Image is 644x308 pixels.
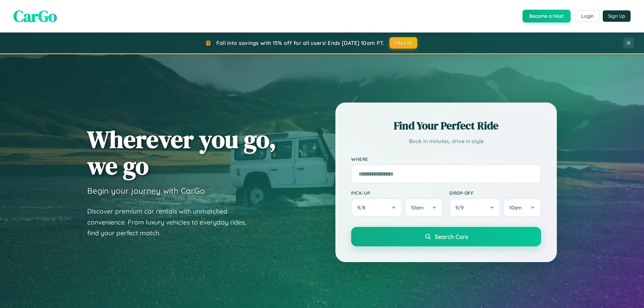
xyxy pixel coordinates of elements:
[351,198,402,217] button: 9/8
[509,204,522,211] span: 10am
[405,198,443,217] button: 10am
[449,190,541,196] label: Drop-off
[351,190,443,196] label: Pick-up
[87,186,205,196] h3: Begin your journey with CarGo
[87,206,255,239] p: Discover premium car rentals with unmatched convenience. From luxury vehicles to everyday rides, ...
[87,126,276,179] h1: Wherever you go, we go
[449,198,500,217] button: 9/9
[576,10,599,22] button: Login
[503,198,541,217] button: 10am
[13,5,57,27] span: CarGo
[603,10,631,22] button: Sign Up
[435,233,468,240] span: Search Cars
[351,156,541,162] label: Where
[389,37,418,49] button: FALL15
[357,204,369,211] span: 9 / 8
[351,136,541,146] p: Book in minutes, drive in style
[216,40,384,46] span: Fall into savings with 15% off for all users! Ends [DATE] 10am PT.
[351,227,541,246] button: Search Cars
[351,118,541,133] h2: Find Your Perfect Ride
[411,204,424,211] span: 10am
[455,204,467,211] span: 9 / 9
[523,10,571,22] button: Become a Host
